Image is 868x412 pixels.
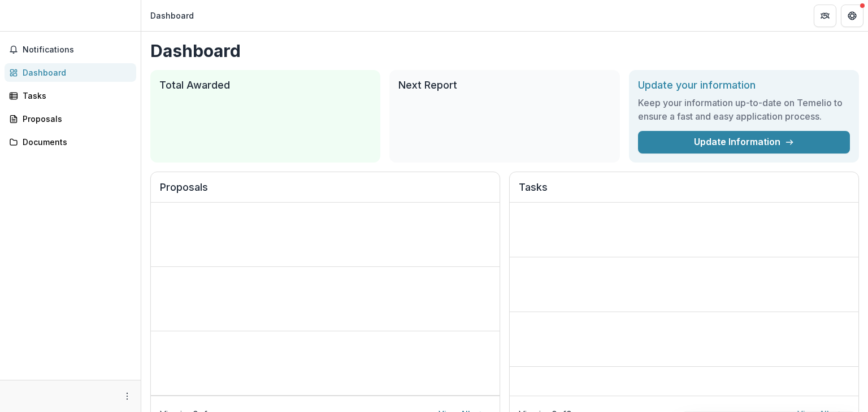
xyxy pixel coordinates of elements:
a: Update Information [638,131,850,154]
button: Get Help [841,5,863,27]
nav: breadcrumb [146,7,198,24]
div: Tasks [23,90,127,102]
div: Proposals [23,113,127,125]
h1: Dashboard [150,41,859,61]
h2: Total Awarded [159,79,371,91]
div: Dashboard [150,10,194,21]
a: Dashboard [5,63,136,82]
h2: Update your information [638,79,850,91]
button: Notifications [5,41,136,59]
a: Documents [5,133,136,151]
a: Tasks [5,86,136,105]
h2: Proposals [160,181,491,203]
button: Partners [814,5,836,27]
h2: Tasks [519,181,849,203]
div: Dashboard [23,67,127,78]
button: More [120,389,134,403]
a: Proposals [5,109,136,128]
h3: Keep your information up-to-date on Temelio to ensure a fast and easy application process. [638,96,850,123]
span: Notifications [23,45,132,55]
h2: Next Report [398,79,610,91]
div: Documents [23,136,127,148]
